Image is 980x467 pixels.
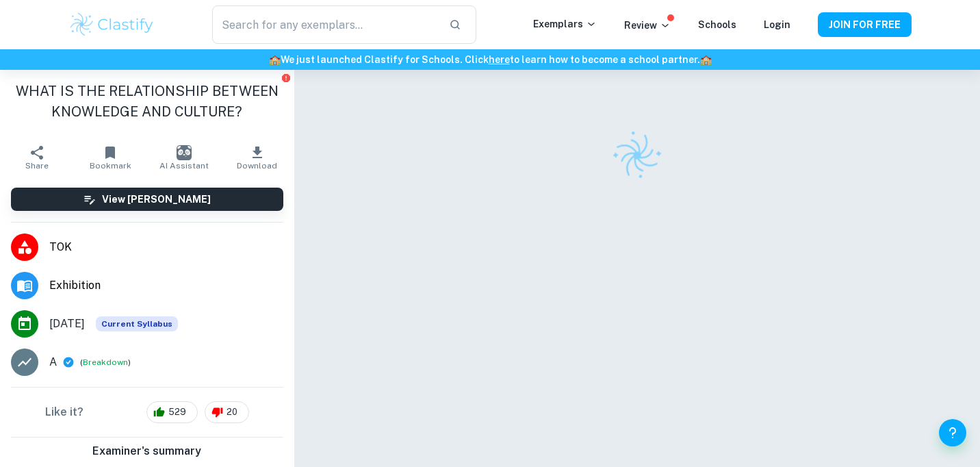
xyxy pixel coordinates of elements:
[161,405,194,419] span: 529
[212,5,438,44] input: Search for any exemplars...
[939,419,966,446] button: Help and Feedback
[68,11,155,38] img: Clastify logo
[818,12,912,37] button: JOIN FOR FREE
[102,192,211,207] h6: View [PERSON_NAME]
[11,188,283,211] button: View [PERSON_NAME]
[764,19,790,30] a: Login
[220,138,294,177] button: Download
[45,404,83,420] h6: Like it?
[205,401,249,423] div: 20
[147,138,220,177] button: AI Assistant
[604,122,671,189] img: Clastify logo
[49,316,85,332] span: [DATE]
[219,405,245,419] span: 20
[159,161,209,171] span: AI Assistant
[49,239,283,255] span: TOK
[25,161,49,171] span: Share
[90,161,131,171] span: Bookmark
[5,443,289,459] h6: Examiner's summary
[3,52,977,67] h6: We just launched Clastify for Schools. Click to learn how to become a school partner.
[177,145,192,160] img: AI Assistant
[269,54,281,65] span: 🏫
[146,401,198,423] div: 529
[73,138,146,177] button: Bookmark
[698,19,736,30] a: Schools
[11,81,283,122] h1: WHAT IS THE RELATIONSHIP BETWEEN KNOWLEDGE AND CULTURE?
[49,354,57,370] p: A
[49,277,283,294] span: Exhibition
[533,16,597,31] p: Exemplars
[624,18,671,33] p: Review
[489,54,510,65] a: here
[96,316,178,331] div: This exemplar is based on the current syllabus. Feel free to refer to it for inspiration/ideas wh...
[237,161,277,171] span: Download
[281,73,292,83] button: Report issue
[83,356,128,368] button: Breakdown
[96,316,178,331] span: Current Syllabus
[700,54,712,65] span: 🏫
[80,356,131,369] span: ( )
